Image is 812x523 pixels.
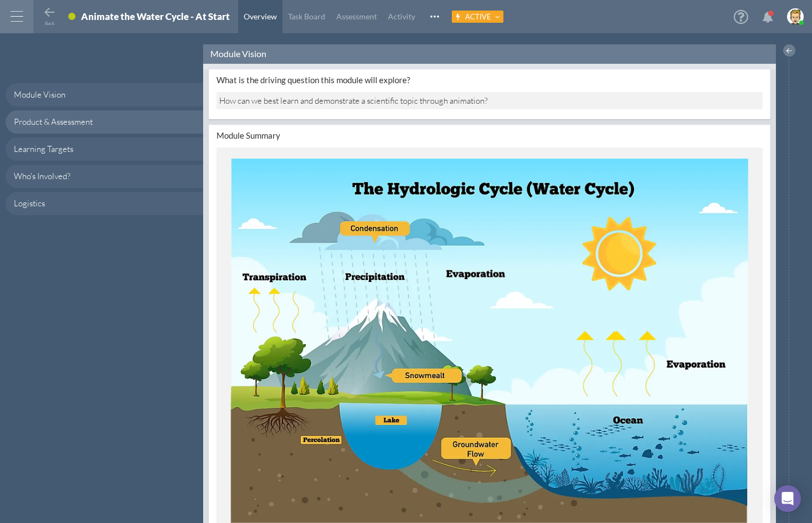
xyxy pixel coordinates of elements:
[6,165,203,188] a: Who's Involved?
[787,8,804,25] img: image
[43,6,56,24] button: Back
[6,192,203,215] a: Logistics
[6,83,203,106] a: Module Vision
[244,12,277,21] span: Overview
[216,130,763,141] h5: Module Summary
[81,11,230,26] div: Animate the Water Cycle - At Start
[14,198,45,209] span: Logistics
[210,48,266,59] span: Module Vision
[288,12,325,21] span: Task Board
[465,12,491,21] span: Active
[14,89,65,100] span: Module Vision
[6,138,203,161] a: Learning Targets
[45,21,54,26] span: Back
[14,116,93,127] span: Product & Assessment
[230,159,749,523] img: The water cycle.
[14,171,70,181] span: Who's Involved?
[774,485,801,512] div: Open Intercom Messenger
[6,110,203,134] a: Product & Assessment
[336,12,377,21] span: Assessment
[14,144,73,154] span: Learning Targets
[81,11,230,22] div: Animate the Water Cycle - At Start
[216,92,763,109] div: How can we best learn and demonstrate a scientific topic through animation?
[388,12,415,21] span: Activity
[216,75,763,85] h5: What is the driving question this module will explore?
[452,11,503,23] button: Active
